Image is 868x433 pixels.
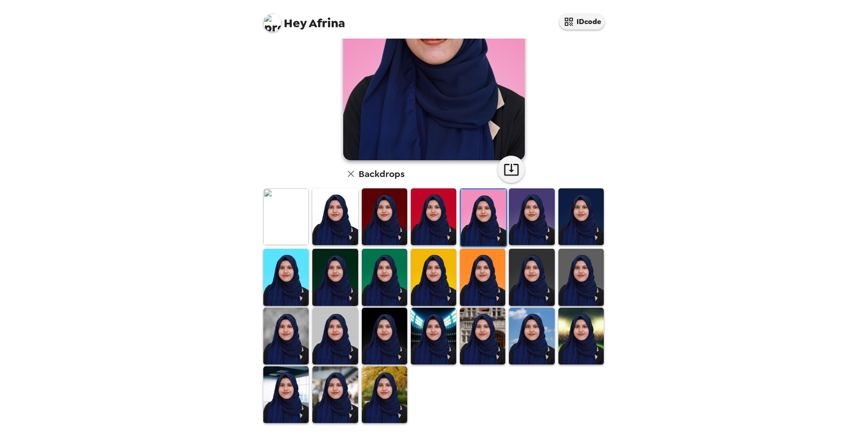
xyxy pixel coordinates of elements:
h6: Backdrops [359,167,404,181]
img: profile pic [263,14,281,32]
img: Original [263,188,309,245]
span: Hey [284,15,306,31]
span: Afrina [263,9,345,30]
button: IDcode [559,14,605,30]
